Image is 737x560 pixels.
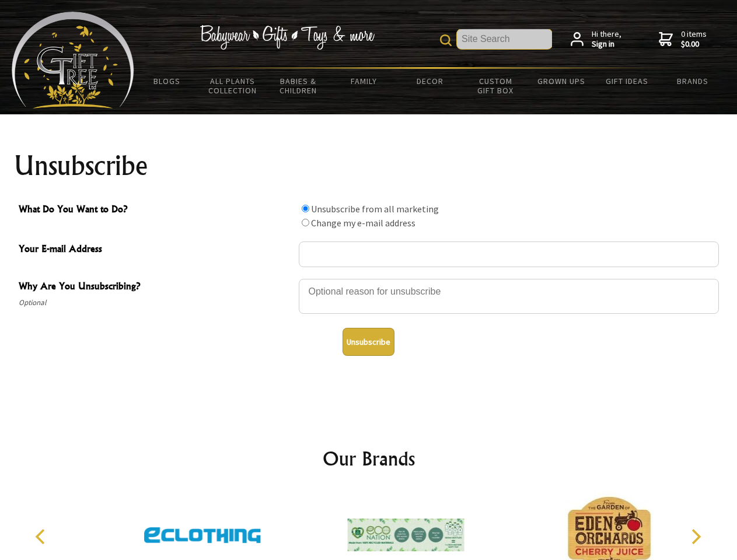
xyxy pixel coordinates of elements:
a: Grown Ups [528,69,594,93]
a: Gift Ideas [594,69,660,93]
img: Babyware - Gifts - Toys and more... [12,12,134,108]
a: Hi there,Sign in [571,29,621,50]
a: Family [331,69,397,93]
input: Your E-mail Address [299,242,719,267]
a: All Plants Collection [200,69,266,103]
input: Site Search [457,29,552,49]
textarea: Why Are You Unsubscribing? [299,279,719,314]
a: Custom Gift Box [463,69,529,103]
button: Previous [29,524,55,549]
a: Decor [397,69,463,93]
input: What Do You Want to Do? [302,205,309,212]
button: Next [683,524,708,549]
span: Hi there, [592,29,621,50]
a: 0 items$0.00 [659,29,707,50]
h2: Our Brands [23,444,714,473]
a: BLOGS [134,69,200,93]
span: Optional [19,296,293,310]
strong: $0.00 [681,39,707,50]
button: Unsubscribe [343,328,394,356]
img: product search [440,34,452,46]
a: Babies & Children [266,69,331,103]
span: 0 items [681,29,707,50]
span: What Do You Want to Do? [19,202,293,219]
span: Why Are You Unsubscribing? [19,279,293,296]
span: Your E-mail Address [19,242,293,258]
h1: Unsubscribe [14,152,724,180]
label: Change my e-mail address [311,217,415,229]
input: What Do You Want to Do? [302,219,309,226]
img: Babywear - Gifts - Toys & more [200,25,375,50]
label: Unsubscribe from all marketing [311,203,439,215]
a: Brands [660,69,726,93]
strong: Sign in [592,39,621,50]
